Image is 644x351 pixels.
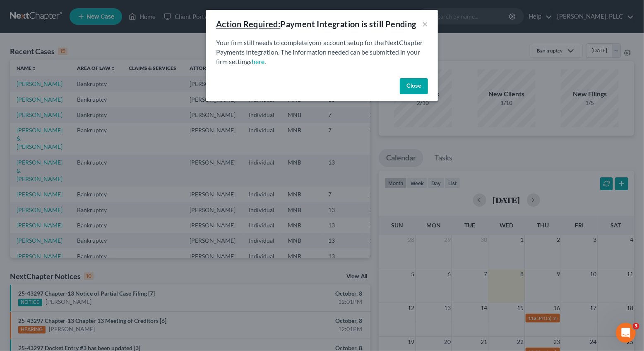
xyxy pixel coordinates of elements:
[216,38,428,67] p: Your firm still needs to complete your account setup for the NextChapter Payments Integration. Th...
[216,19,280,29] u: Action Required:
[252,57,264,65] a: here
[633,323,639,330] span: 3
[422,19,428,29] button: ×
[216,18,416,30] div: Payment Integration is still Pending
[616,323,636,343] iframe: Intercom live chat
[400,78,428,95] button: Close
